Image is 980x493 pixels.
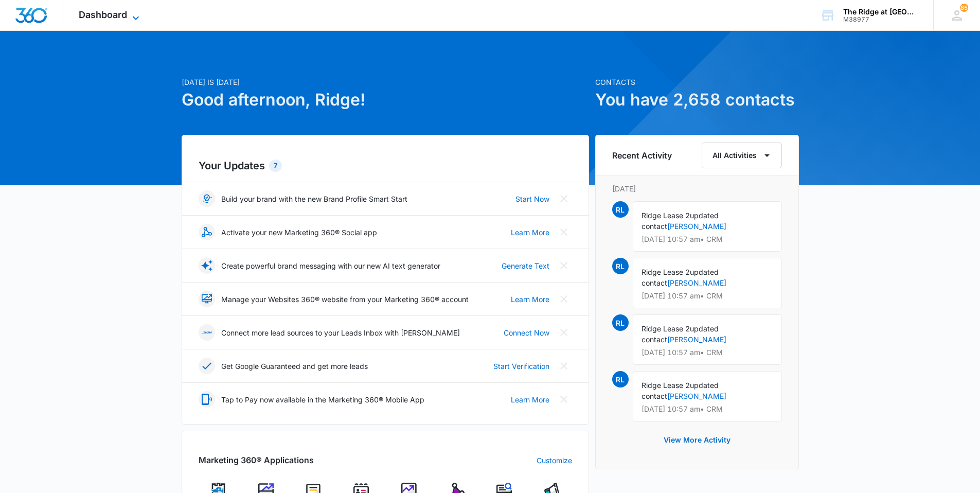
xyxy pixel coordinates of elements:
button: Close [556,391,572,408]
span: Ridge Lease 2 [642,381,690,390]
p: [DATE] 10:57 am • CRM [642,292,773,300]
p: Tap to Pay now available in the Marketing 360® Mobile App [221,394,424,405]
a: Customize [537,455,572,466]
p: [DATE] [612,183,782,194]
p: Get Google Guaranteed and get more leads [221,361,368,372]
p: Connect more lead sources to your Leads Inbox with [PERSON_NAME] [221,327,460,338]
h1: Good afternoon, Ridge! [182,87,589,112]
span: 85 [960,4,968,12]
h6: Recent Activity [612,149,672,162]
button: Close [556,291,572,307]
h2: Marketing 360® Applications [199,454,314,466]
a: Start Now [515,193,549,204]
p: [DATE] 10:57 am • CRM [642,236,773,243]
span: Ridge Lease 2 [642,324,690,333]
p: [DATE] 10:57 am • CRM [642,406,773,413]
p: Build your brand with the new Brand Profile Smart Start [221,193,407,204]
h2: Your Updates [199,158,572,173]
div: account id [843,16,918,23]
p: Create powerful brand messaging with our new AI text generator [221,260,440,271]
a: Learn More [511,294,549,305]
span: Ridge Lease 2 [642,211,690,220]
span: RL [612,314,629,331]
p: Activate your new Marketing 360® Social app [221,227,377,238]
button: View More Activity [653,428,741,452]
a: Learn More [511,227,549,238]
button: Close [556,257,572,274]
div: 7 [269,160,282,172]
button: Close [556,324,572,341]
a: Start Verification [493,361,549,372]
a: Generate Text [502,260,549,271]
p: [DATE] is [DATE] [182,77,589,87]
p: Contacts [595,77,799,87]
span: Ridge Lease 2 [642,268,690,276]
div: account name [843,8,918,16]
button: Close [556,224,572,240]
button: All Activities [702,143,782,168]
a: Learn More [511,394,549,405]
span: RL [612,371,629,388]
a: Connect Now [504,327,549,338]
span: RL [612,201,629,218]
a: [PERSON_NAME] [667,335,726,344]
span: RL [612,258,629,274]
button: Close [556,190,572,207]
p: [DATE] 10:57 am • CRM [642,349,773,356]
h1: You have 2,658 contacts [595,87,799,112]
button: Close [556,358,572,374]
span: Dashboard [79,9,127,20]
a: [PERSON_NAME] [667,392,726,400]
a: [PERSON_NAME] [667,222,726,231]
p: Manage your Websites 360® website from your Marketing 360® account [221,294,469,305]
div: notifications count [960,4,968,12]
a: [PERSON_NAME] [667,278,726,287]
